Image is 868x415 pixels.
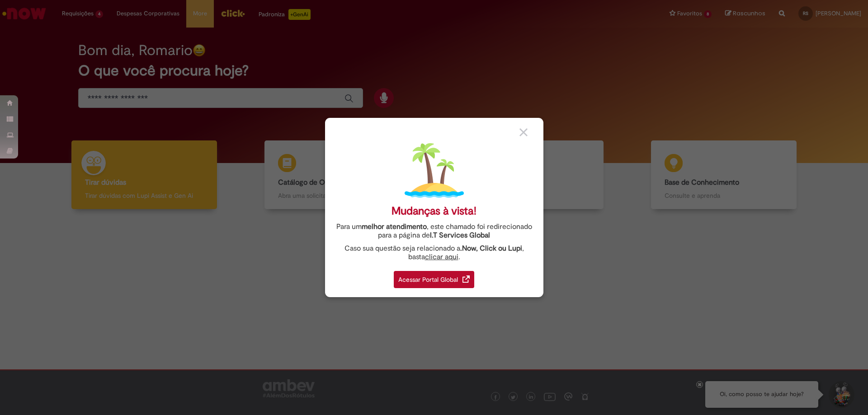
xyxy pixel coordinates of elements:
div: Mudanças à vista! [392,205,476,218]
img: close_button_grey.png [519,128,528,136]
a: clicar aqui [425,247,458,261]
img: island.png [405,141,464,200]
strong: melhor atendimento [362,222,427,231]
div: Acessar Portal Global [394,271,474,288]
a: I.T Services Global [430,226,490,240]
div: Para um , este chamado foi redirecionado para a página de [332,223,537,240]
div: Caso sua questão seja relacionado a , basta . [332,244,537,261]
strong: .Now, Click ou Lupi [460,244,522,253]
a: Acessar Portal Global [394,266,474,288]
img: redirect_link.png [462,275,470,283]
